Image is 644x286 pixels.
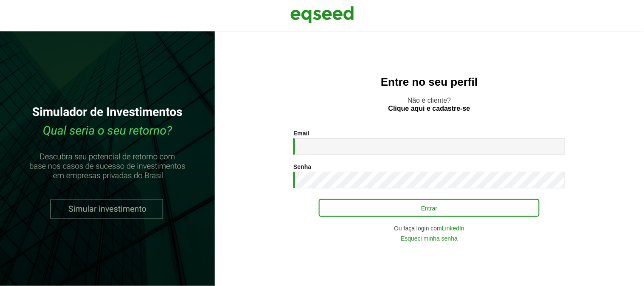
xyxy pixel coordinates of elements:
[290,4,354,25] img: EqSeed Logo
[293,164,311,170] label: Senha
[232,76,627,88] h2: Entre no seu perfil
[232,96,627,112] p: Não é cliente?
[401,236,458,241] a: Esqueci minha senha
[388,105,470,112] a: Clique aqui e cadastre-se
[319,199,540,217] button: Entrar
[293,225,565,231] div: Ou faça login com
[293,130,309,136] label: Email
[442,225,464,231] a: LinkedIn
